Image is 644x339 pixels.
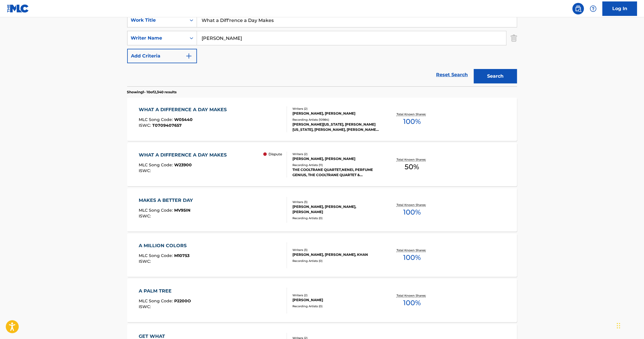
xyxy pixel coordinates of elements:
[292,111,380,116] div: [PERSON_NAME], [PERSON_NAME]
[139,208,174,213] span: MLC Song Code :
[403,207,421,217] span: 100 %
[139,106,230,113] div: WHAT A DIFFERENCE A DAY MAKES
[474,69,517,83] button: Search
[403,116,421,127] span: 100 %
[127,49,197,63] button: Add Criteria
[403,298,421,308] span: 100 %
[397,293,427,298] p: Total Known Shares:
[139,242,189,249] div: A MILLION COLORS
[403,252,421,263] span: 100 %
[575,5,582,12] img: search
[292,152,380,156] div: Writers ( 2 )
[139,197,196,204] div: MAKES A BETTER DAY
[587,3,599,14] div: Help
[139,123,152,128] span: ISWC :
[292,293,380,297] div: Writers ( 2 )
[152,123,182,128] span: T0709407657
[174,298,191,303] span: P2200O
[511,31,517,45] img: Delete Criterion
[174,208,190,213] span: MV95IN
[433,68,471,81] a: Reset Search
[292,156,380,161] div: [PERSON_NAME], [PERSON_NAME]
[292,252,380,257] div: [PERSON_NAME], [PERSON_NAME], KHAN
[131,35,183,42] div: Writer Name
[292,122,380,132] div: [PERSON_NAME][US_STATE], [PERSON_NAME][US_STATE], [PERSON_NAME], [PERSON_NAME][US_STATE], [PERSON...
[292,216,380,220] div: Recording Artists ( 0 )
[139,162,174,167] span: MLC Song Code :
[292,118,380,122] div: Recording Artists ( 10984 )
[292,297,380,303] div: [PERSON_NAME]
[590,5,597,12] img: help
[174,253,189,258] span: M10753
[7,4,29,13] img: MLC Logo
[185,53,192,59] img: 9d2ae6d4665cec9f34b9.svg
[292,107,380,111] div: Writers ( 2 )
[615,311,644,339] iframe: Chat Widget
[127,98,517,141] a: WHAT A DIFFERENCE A DAY MAKESMLC Song Code:W05440ISWC:T0709407657Writers (2)[PERSON_NAME], [PERSO...
[139,298,174,303] span: MLC Song Code :
[139,152,230,159] div: WHAT A DIFFERENCE A DAY MAKES
[617,317,620,334] div: Drag
[139,213,152,219] span: ISWC :
[131,17,183,24] div: Work Title
[139,168,152,173] span: ISWC :
[139,253,174,258] span: MLC Song Code :
[127,279,517,322] a: A PALM TREEMLC Song Code:P2200OISWC:Writers (2)[PERSON_NAME]Recording Artists (0)Total Known Shar...
[139,288,191,295] div: A PALM TREE
[292,167,380,178] div: THE COOLTRANE QUARTET,NENEI, PERFUME GENIUS, THE COOLTRANE QUARTET & [PERSON_NAME], [PERSON_NAME]...
[405,162,419,172] span: 50 %
[269,152,282,157] p: Dispute
[139,304,152,309] span: ISWC :
[397,112,427,116] p: Total Known Shares:
[127,188,517,232] a: MAKES A BETTER DAYMLC Song Code:MV95INISWC:Writers (3)[PERSON_NAME], [PERSON_NAME], [PERSON_NAME]...
[572,3,584,14] a: Public Search
[292,248,380,252] div: Writers ( 3 )
[174,162,192,167] span: W23900
[139,117,174,122] span: MLC Song Code :
[292,259,380,263] div: Recording Artists ( 0 )
[127,234,517,277] a: A MILLION COLORSMLC Song Code:M10753ISWC:Writers (3)[PERSON_NAME], [PERSON_NAME], KHANRecording A...
[397,203,427,207] p: Total Known Shares:
[139,259,152,264] span: ISWC :
[292,200,380,204] div: Writers ( 3 )
[127,13,517,86] form: Search Form
[397,157,427,162] p: Total Known Shares:
[292,204,380,215] div: [PERSON_NAME], [PERSON_NAME], [PERSON_NAME]
[174,117,193,122] span: W05440
[127,90,177,95] p: Showing 1 - 10 of 2,340 results
[397,248,427,252] p: Total Known Shares:
[127,143,517,186] a: WHAT A DIFFERENCE A DAY MAKESMLC Song Code:W23900ISWC: DisputeWriters (2)[PERSON_NAME], [PERSON_N...
[292,163,380,167] div: Recording Artists ( 11 )
[602,1,637,16] a: Log In
[292,304,380,308] div: Recording Artists ( 0 )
